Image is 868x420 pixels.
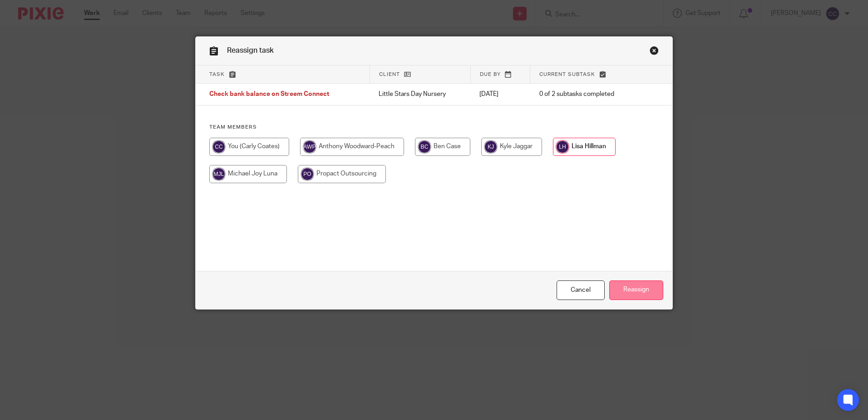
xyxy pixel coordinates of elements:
[609,280,663,300] input: Reassign
[209,72,225,77] span: Task
[539,72,595,77] span: Current subtask
[379,90,461,99] p: Little Stars Day Nursery
[209,124,659,131] h4: Team members
[379,72,400,77] span: Client
[650,46,659,58] a: Close this dialog window
[530,84,640,105] td: 0 of 2 subtasks completed
[480,72,501,77] span: Due by
[557,280,605,300] a: Close this dialog window
[227,47,274,54] span: Reassign task
[209,91,329,98] span: Check bank balance on Streem Connect
[479,90,521,99] p: [DATE]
